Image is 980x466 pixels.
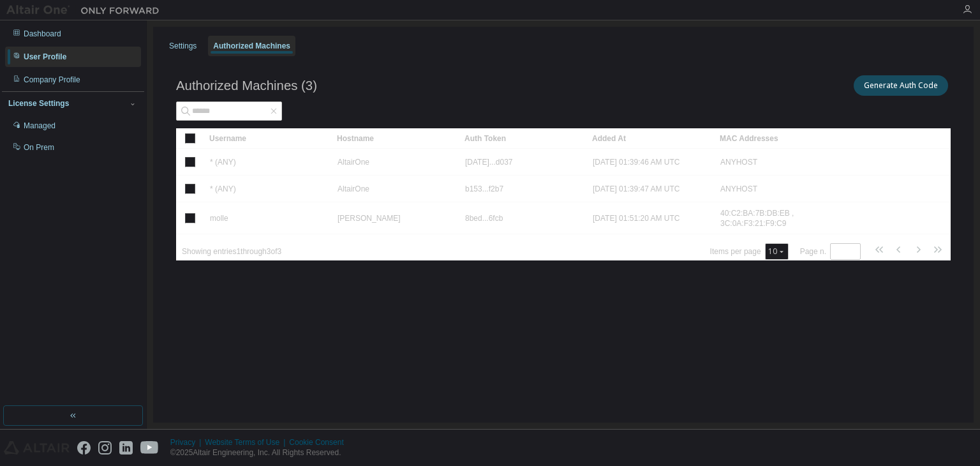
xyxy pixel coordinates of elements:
div: Auth Token [464,128,582,149]
span: b153...f2b7 [465,184,503,194]
img: Altair One [6,4,166,17]
button: Generate Auth Code [854,75,948,96]
span: * (ANY) [210,157,236,167]
div: MAC Addresses [720,128,817,149]
span: [DATE] 01:51:20 AM UTC [593,213,680,223]
div: Settings [169,41,197,51]
div: License Settings [8,98,69,109]
img: facebook.svg [77,441,91,455]
div: User Profile [24,52,66,62]
div: Hostname [337,128,454,149]
img: youtube.svg [140,441,159,455]
div: Company Profile [24,75,80,85]
span: [DATE] 01:39:46 AM UTC [593,157,680,167]
div: Authorized Machines [213,41,290,51]
div: Managed [24,121,56,131]
div: Privacy [170,437,205,447]
p: © 2025 Altair Engineering, Inc. All Rights Reserved. [170,447,352,458]
span: [PERSON_NAME] [338,213,401,223]
div: Website Terms of Use [205,437,289,447]
span: ANYHOST [720,157,757,167]
span: Showing entries 1 through 3 of 3 [182,247,281,256]
span: Items per page [710,243,789,260]
img: altair_logo.svg [4,441,70,455]
div: Dashboard [24,29,61,39]
span: * (ANY) [210,184,236,194]
div: Added At [592,128,709,149]
span: [DATE] 01:39:47 AM UTC [593,184,680,194]
div: Cookie Consent [289,437,351,447]
img: instagram.svg [98,441,112,455]
button: 10 [768,246,785,257]
div: On Prem [24,142,54,153]
span: 8bed...6fcb [465,213,503,223]
div: Username [209,128,327,149]
span: ANYHOST [720,184,757,194]
span: AltairOne [338,184,369,194]
span: AltairOne [338,157,369,167]
span: Authorized Machines (3) [176,79,317,93]
span: Page n. [800,243,861,260]
span: [DATE]...d037 [465,157,512,167]
img: linkedin.svg [119,441,133,455]
span: 40:C2:BA:7B:DB:EB , 3C:0A:F3:21:F9:C9 [720,208,816,229]
span: molle [210,213,228,223]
